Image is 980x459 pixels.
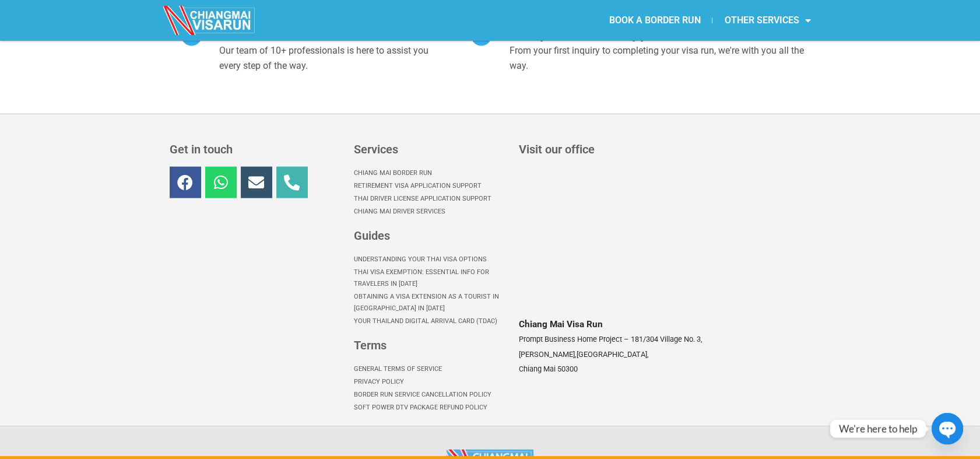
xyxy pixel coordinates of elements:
a: Your Thailand Digital Arrival Card (TDAC) [354,315,507,328]
a: General Terms of Service [354,363,507,376]
a: OTHER SERVICES [712,7,822,34]
a: Privacy Policy [354,376,507,388]
nav: Menu [354,253,507,328]
a: Chiang Mai Border Run [354,167,507,180]
h3: Guides [354,230,507,241]
span: Prompt Business Home Project – [519,335,628,344]
h3: Visit our office [519,143,809,155]
nav: Menu [490,7,822,34]
h3: Get in touch [170,143,342,155]
span: [GEOGRAPHIC_DATA], Chiang Mai 50300 [519,350,649,374]
p: From your first inquiry to completing your visa run, we're with you all the way. [509,43,822,73]
a: Border Run Service Cancellation Policy [354,388,507,401]
a: Retirement Visa Application Support [354,180,507,192]
a: BOOK A BORDER RUN [597,7,712,34]
nav: Menu [354,167,507,218]
span: 181/304 Village No. 3, [PERSON_NAME], [519,335,702,359]
h3: Services [354,143,507,155]
h3: Terms [354,339,507,351]
p: Our team of 10+ professionals is here to assist you every step of the way. [219,43,437,73]
a: Understanding Your Thai Visa options [354,253,507,266]
a: Chiang Mai Driver Services [354,205,507,218]
a: Obtaining a Visa Extension as a Tourist in [GEOGRAPHIC_DATA] in [DATE] [354,290,507,315]
nav: Menu [354,363,507,414]
a: Soft Power DTV Package Refund Policy [354,401,507,414]
span: Chiang Mai Visa Run [519,319,603,330]
a: Thai Visa Exemption: Essential Info for Travelers in [DATE] [354,266,507,290]
a: Thai Driver License Application Support [354,192,507,205]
